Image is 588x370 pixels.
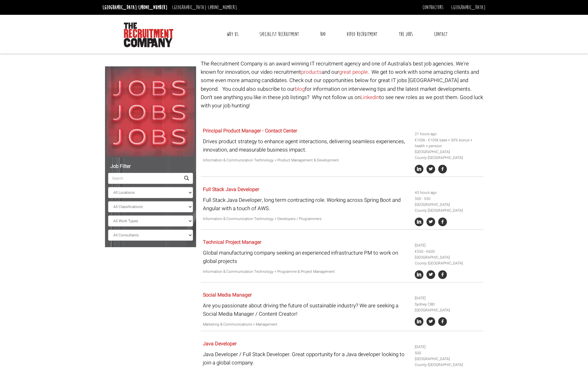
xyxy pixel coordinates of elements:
a: great people [339,68,368,76]
a: Java Developer [203,340,237,347]
p: The Recruitment Company is an award winning IT recruitment agency and one of Australia's best job... [201,60,483,110]
a: Contractors [422,4,443,11]
li: [DATE] [415,295,481,301]
a: [PHONE_NUMBER] [138,4,167,11]
p: Global manufacturing company seeking an experienced infrastructure PM to work on global projects [203,249,410,265]
img: Jobs, Jobs, Jobs [105,66,196,157]
a: Technical Project Manager [203,239,261,246]
p: Are you passionate about driving the future of sustainable industry? We are seeking a Social Medi... [203,301,410,318]
img: The Recruitment Company [124,23,173,47]
p: Full Stack Java Developer, long term contracting role. Working across Spring Boot and Angular wit... [203,196,410,213]
li: [GEOGRAPHIC_DATA] County [GEOGRAPHIC_DATA] [415,255,481,266]
li: [GEOGRAPHIC_DATA]: [170,2,238,12]
p: Java Developer / Full Stack Developer. Great opportunity for a Java developer looking to join a g... [203,350,410,367]
a: products [301,68,322,76]
li: €100k - €105k base + 30% bonus + health + pension [415,137,481,149]
li: [GEOGRAPHIC_DATA] County [GEOGRAPHIC_DATA] [415,202,481,214]
a: Full Stack Java Developer [203,186,259,193]
li: 500 [415,350,481,356]
p: Information & Communication Technology > Product Management & Development [203,157,410,163]
li: 21 hours ago [415,131,481,137]
li: €550 - €600 [415,249,481,255]
li: [DATE] [415,243,481,248]
a: Video Recruitment [342,27,382,42]
a: RPO [316,27,330,42]
li: 43 hours ago [415,190,481,196]
li: [GEOGRAPHIC_DATA]: [101,2,169,12]
a: Why Us [222,27,243,42]
a: Linkedin [360,94,379,101]
a: Principal Product Manager - Contact Center [203,127,297,135]
p: Information & Communication Technology > Programme & Project Management [203,269,410,275]
a: Social Media Manager [203,291,252,299]
a: [PHONE_NUMBER] [208,4,237,11]
a: Contact [429,27,452,42]
input: Search [108,173,180,184]
p: Drives product strategy to enhance agent interactions, delivering seamless experiences, innovatio... [203,137,410,154]
li: [GEOGRAPHIC_DATA] County [GEOGRAPHIC_DATA] [415,356,481,368]
li: [DATE] [415,344,481,350]
a: The Jobs [394,27,418,42]
li: 500 - 550 [415,196,481,202]
a: blog [295,85,305,93]
li: [GEOGRAPHIC_DATA] County [GEOGRAPHIC_DATA] [415,149,481,161]
li: Sydney CBD [GEOGRAPHIC_DATA] [415,301,481,313]
h5: Job Filter [108,164,193,169]
a: [GEOGRAPHIC_DATA] [451,4,485,11]
p: Information & Communication Technology > Developers / Programmers [203,216,410,222]
p: Marketing & Communications > Management [203,322,410,327]
a: Specialist Recruitment [255,27,304,42]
